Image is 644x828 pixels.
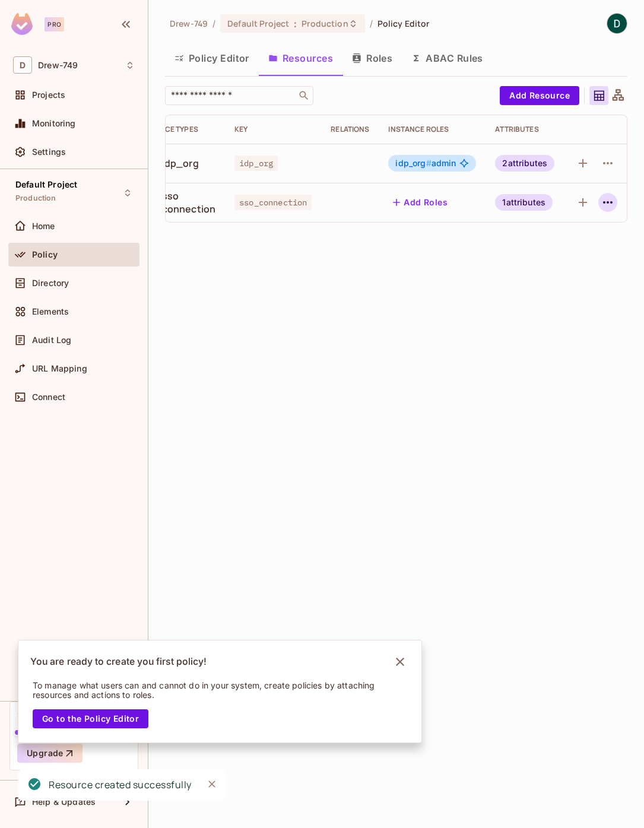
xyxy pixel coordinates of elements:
div: Instance roles [388,125,476,134]
span: Settings [32,147,66,157]
span: sso_connection [234,195,312,210]
button: ABAC Rules [402,43,493,73]
span: the active workspace [170,18,208,29]
span: URL Mapping [32,364,87,373]
span: Production [302,18,348,29]
div: 2 attributes [495,155,554,172]
button: Resources [259,43,342,73]
span: Default Project [15,180,77,189]
li: / [370,18,373,29]
span: D [13,56,32,74]
img: SReyMgAAAABJRU5ErkJggg== [11,13,33,35]
span: Policy [32,250,58,259]
div: Resource Types [135,125,215,134]
div: Attributes [495,125,554,134]
span: admin [395,158,456,168]
div: Resource created successfully [49,778,192,792]
span: idp_org [234,156,278,171]
span: idp_org [395,158,431,168]
li: / [212,18,215,29]
button: Add Resource [500,86,579,105]
div: sso connection [162,189,216,215]
p: You are ready to create you first policy! [30,656,207,668]
button: Policy Editor [165,43,259,73]
button: Add Roles [388,193,452,212]
span: Audit Log [32,335,71,345]
span: Home [32,221,55,231]
span: Connect [32,392,65,402]
span: # [426,158,432,168]
span: : [293,19,297,28]
span: Production [15,193,56,203]
span: Monitoring [32,119,76,128]
span: Workspace: Drew-749 [38,61,78,70]
div: Key [234,125,312,134]
button: Close [203,775,221,793]
span: Default Project [227,18,289,29]
div: 1 attributes [495,194,553,211]
div: Pro [45,17,64,31]
button: Roles [342,43,402,73]
span: Projects [32,90,65,100]
img: Drew Chibib [607,14,627,33]
p: To manage what users can and cannot do in your system, create policies by attaching resources and... [33,681,391,700]
div: idp_org [162,157,199,170]
div: Relations [331,125,369,134]
button: Go to the Policy Editor [33,709,148,728]
span: Policy Editor [377,18,430,29]
span: Directory [32,278,69,288]
span: Elements [32,307,69,316]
